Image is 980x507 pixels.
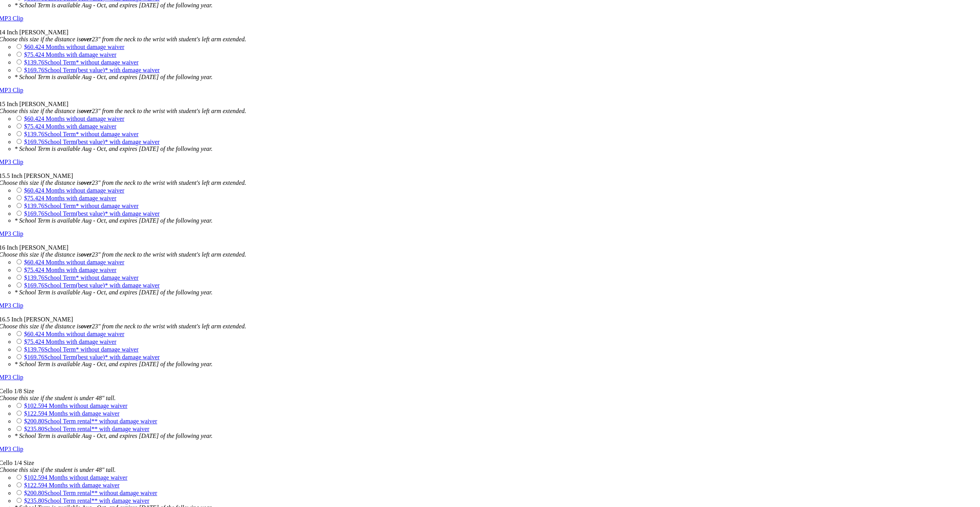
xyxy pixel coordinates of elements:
[24,474,44,481] span: $102.59
[15,217,213,224] em: * School Term is available Aug - Oct, and expires [DATE] of the following year.
[24,490,44,496] span: $200.80
[24,67,160,73] a: $169.76School Term(best value)* with damage waiver
[24,338,41,345] span: $75.42
[15,145,213,152] em: * School Term is available Aug - Oct, and expires [DATE] of the following year.
[24,210,44,217] span: $169.76
[24,203,139,209] a: $139.76School Term* without damage waiver
[81,36,92,42] strong: over
[24,123,117,130] a: $75.424 Months with damage waiver
[24,497,149,504] a: $235.80School Term rental** with damage waiver
[15,289,213,296] em: * School Term is available Aug - Oct, and expires [DATE] of the following year.
[24,187,124,194] a: $60.424 Months without damage waiver
[15,2,213,8] em: * School Term is available Aug - Oct, and expires [DATE] of the following year.
[24,331,124,337] a: $60.424 Months without damage waiver
[24,187,41,194] span: $60.42
[24,497,44,504] span: $235.80
[24,402,44,409] span: $102.59
[24,195,117,201] a: $75.424 Months with damage waiver
[24,482,44,488] span: $122.59
[24,44,124,50] a: $60.424 Months without damage waiver
[24,51,41,58] span: $75.42
[24,274,44,281] span: $139.76
[81,251,92,258] strong: over
[15,74,213,80] em: * School Term is available Aug - Oct, and expires [DATE] of the following year.
[24,210,160,217] a: $169.76School Term(best value)* with damage waiver
[24,139,160,145] a: $169.76School Term(best value)* with damage waiver
[24,410,120,417] a: $122.594 Months with damage waiver
[24,490,157,496] a: $200.80School Term rental** without damage waiver
[24,51,117,58] a: $75.424 Months with damage waiver
[24,274,139,281] a: $139.76School Term* without damage waiver
[24,346,44,353] span: $139.76
[24,474,127,481] a: $102.594 Months without damage waiver
[24,338,117,345] a: $75.424 Months with damage waiver
[24,59,44,66] span: $139.76
[24,402,127,409] a: $102.594 Months without damage waiver
[24,195,41,201] span: $75.42
[24,331,41,337] span: $60.42
[24,346,139,353] a: $139.76School Term* without damage waiver
[24,115,41,122] span: $60.42
[24,282,44,289] span: $169.76
[24,259,41,265] span: $60.42
[15,361,213,367] em: * School Term is available Aug - Oct, and expires [DATE] of the following year.
[24,418,44,424] span: $200.80
[24,139,44,145] span: $169.76
[24,426,44,432] span: $235.80
[24,67,44,73] span: $169.76
[81,179,92,186] strong: over
[24,282,160,289] a: $169.76School Term(best value)* with damage waiver
[24,44,41,50] span: $60.42
[24,59,139,66] a: $139.76School Term* without damage waiver
[24,203,44,209] span: $139.76
[24,354,160,360] a: $169.76School Term(best value)* with damage waiver
[24,482,120,488] a: $122.594 Months with damage waiver
[24,131,139,137] a: $139.76School Term* without damage waiver
[24,354,44,360] span: $169.76
[24,426,149,432] a: $235.80School Term rental** with damage waiver
[24,267,117,273] a: $75.424 Months with damage waiver
[81,108,92,114] strong: over
[24,115,124,122] a: $60.424 Months without damage waiver
[24,267,41,273] span: $75.42
[24,259,124,265] a: $60.424 Months without damage waiver
[24,418,157,424] a: $200.80School Term rental** without damage waiver
[24,131,44,137] span: $139.76
[24,123,41,130] span: $75.42
[15,433,213,439] em: * School Term is available Aug - Oct, and expires [DATE] of the following year.
[24,410,44,417] span: $122.59
[81,323,92,330] strong: over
